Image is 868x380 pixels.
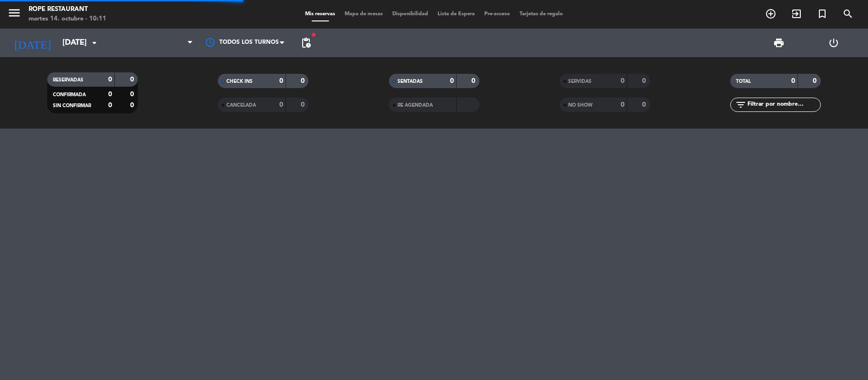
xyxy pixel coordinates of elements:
strong: 0 [791,78,795,84]
strong: 0 [130,76,136,83]
span: RE AGENDADA [398,103,433,108]
strong: 0 [279,101,283,108]
i: arrow_drop_down [89,37,100,49]
strong: 0 [301,101,306,108]
i: turned_in_not [817,8,828,20]
span: CHECK INS [226,79,253,84]
strong: 0 [642,78,648,84]
strong: 0 [279,78,283,84]
strong: 0 [471,78,477,84]
div: martes 14. octubre - 10:11 [29,14,106,24]
strong: 0 [108,76,112,83]
span: Mapa de mesas [340,11,388,17]
div: Rope restaurant [29,5,106,14]
span: NO SHOW [568,103,592,108]
span: RESERVADAS [53,78,83,82]
span: fiber_manual_record [311,32,317,38]
strong: 0 [450,78,454,84]
i: add_circle_outline [765,8,776,20]
span: SERVIDAS [568,79,592,84]
div: LOG OUT [807,29,861,57]
strong: 0 [813,78,818,84]
span: Mis reservas [300,11,340,17]
strong: 0 [130,91,136,98]
strong: 0 [301,78,306,84]
strong: 0 [642,101,648,108]
button: menu [7,6,21,23]
i: search [842,8,854,20]
span: pending_actions [300,37,312,49]
span: CONFIRMADA [53,92,86,97]
span: CANCELADA [226,103,256,108]
i: [DATE] [7,32,58,53]
span: TOTAL [736,79,751,84]
span: Tarjetas de regalo [515,11,568,17]
i: exit_to_app [791,8,802,20]
strong: 0 [108,102,112,109]
i: filter_list [735,99,746,110]
strong: 0 [621,78,624,84]
strong: 0 [621,101,624,108]
input: Filtrar por nombre... [746,100,820,110]
span: Lista de Espera [433,11,480,17]
i: power_settings_new [828,37,839,49]
strong: 0 [108,91,112,98]
span: Disponibilidad [388,11,433,17]
strong: 0 [130,102,136,109]
span: SIN CONFIRMAR [53,103,91,108]
i: menu [7,6,21,20]
span: SENTADAS [398,79,423,84]
span: Pre-acceso [480,11,515,17]
span: print [773,37,785,49]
